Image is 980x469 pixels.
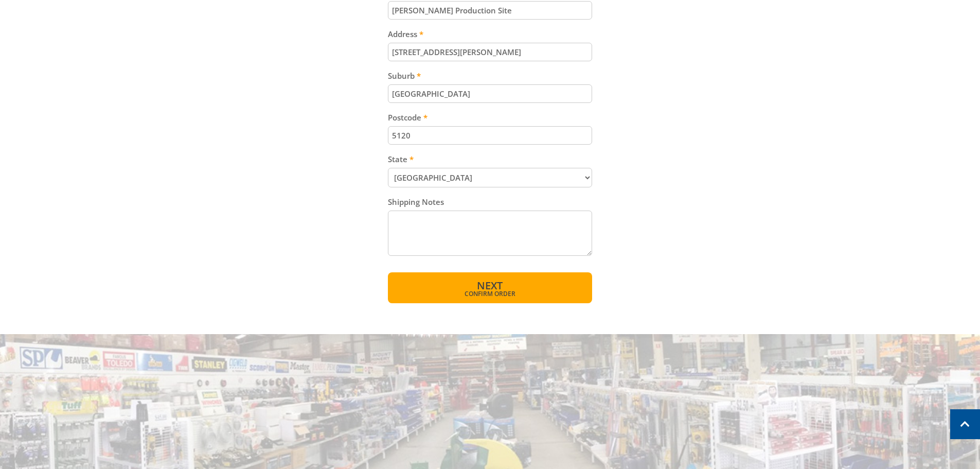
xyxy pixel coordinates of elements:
[388,126,592,145] input: Please enter your postcode.
[388,153,592,165] label: State
[388,272,592,303] button: Next Confirm order
[477,279,503,292] span: Next
[388,196,592,208] label: Shipping Notes
[410,291,570,297] span: Confirm order
[388,168,592,187] select: Please select your state.
[388,111,592,124] label: Postcode
[388,84,592,103] input: Please enter your suburb.
[388,70,592,82] label: Suburb
[388,28,592,40] label: Address
[388,43,592,61] input: Please enter your address.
